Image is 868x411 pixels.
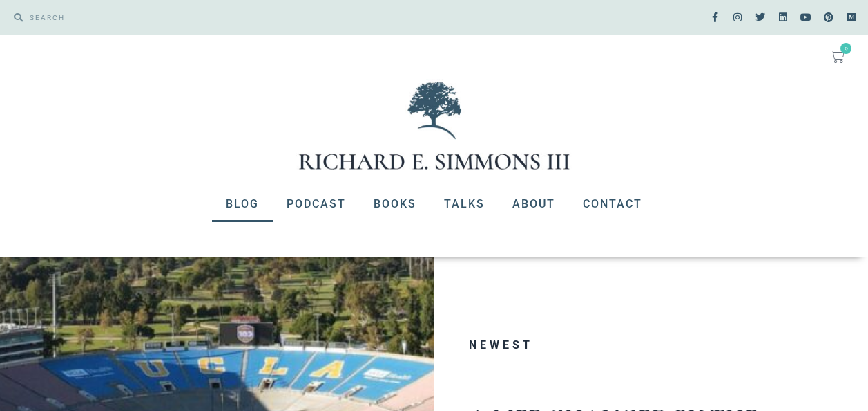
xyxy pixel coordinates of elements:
a: About [499,186,569,222]
span: 0 [840,43,851,54]
a: 0 [814,42,861,72]
a: Podcast [273,186,360,222]
a: Blog [212,186,273,222]
input: SEARCH [23,7,427,28]
a: Talks [430,186,499,222]
h3: Newest [469,340,841,351]
a: Contact [569,186,656,222]
a: Books [360,186,430,222]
